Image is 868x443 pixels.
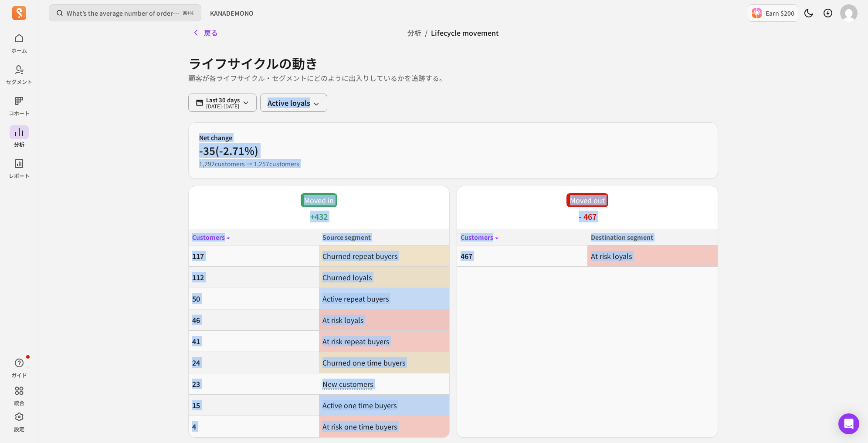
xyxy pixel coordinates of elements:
[319,288,449,309] td: Active repeat buyers
[579,211,597,222] p: - 467
[319,352,449,373] td: Churned one time buyers
[301,193,337,207] p: Moved in
[183,8,187,19] kbd: ⌘
[188,73,718,83] p: 顧客が各ライフサイクル・セグメントにどのように出入りしているかを追跡する。
[766,9,794,17] p: Earn $200
[189,331,319,352] td: 41
[189,267,319,288] td: 112
[421,27,431,38] span: /
[189,373,319,395] td: 23
[11,372,27,379] p: ガイド
[189,309,319,331] td: 46
[14,399,24,406] p: 統合
[587,245,718,267] td: At risk loyals
[188,94,257,112] button: Last 30 days[DATE]-[DATE]
[206,97,240,104] p: Last 30 days
[14,426,24,433] p: 設定
[457,245,587,267] td: 467
[199,144,707,158] p: -35 ( -2.71% )
[838,413,859,434] div: Open Intercom Messenger
[183,8,194,18] span: +
[407,27,421,38] a: 分析
[49,4,201,21] button: What’s the average number of orders per customer?⌘+K
[319,229,449,245] th: Source segment
[189,416,319,437] td: 4
[205,5,259,21] button: KANADEMONO
[199,133,707,142] p: Net change
[14,141,24,148] p: 分析
[199,159,707,168] p: 1,292 customers → 1,257 customers
[322,379,373,389] span: New customers
[188,24,222,41] button: 戻る
[748,4,798,22] button: Earn $200
[188,55,718,71] h1: ライフサイクルの動き
[319,416,449,437] td: At risk one time buyers
[457,229,587,245] th: Customers
[9,172,30,179] p: レポート
[206,104,240,109] p: [DATE] - [DATE]
[189,229,319,245] th: Customers
[10,354,29,380] button: ガイド
[9,110,30,117] p: コホート
[260,94,327,112] button: Active loyals
[310,211,328,222] p: +432
[319,331,449,352] td: At risk repeat buyers
[319,245,449,267] td: Churned repeat buyers
[319,395,449,416] td: Active one time buyers
[319,267,449,288] td: Churned loyals
[840,4,858,22] img: avatar
[189,395,319,416] td: 15
[431,27,498,38] span: Lifecycle movement
[189,352,319,373] td: 24
[6,78,32,85] p: セグメント
[587,229,718,245] th: Destination segment
[189,288,319,309] td: 50
[67,9,180,17] p: What’s the average number of orders per customer?
[319,309,449,331] td: At risk loyals
[800,4,817,22] button: Toggle dark mode
[566,193,608,207] p: Moved out
[210,9,254,17] span: KANADEMONO
[190,10,194,17] kbd: K
[189,245,319,267] td: 117
[11,47,27,54] p: ホーム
